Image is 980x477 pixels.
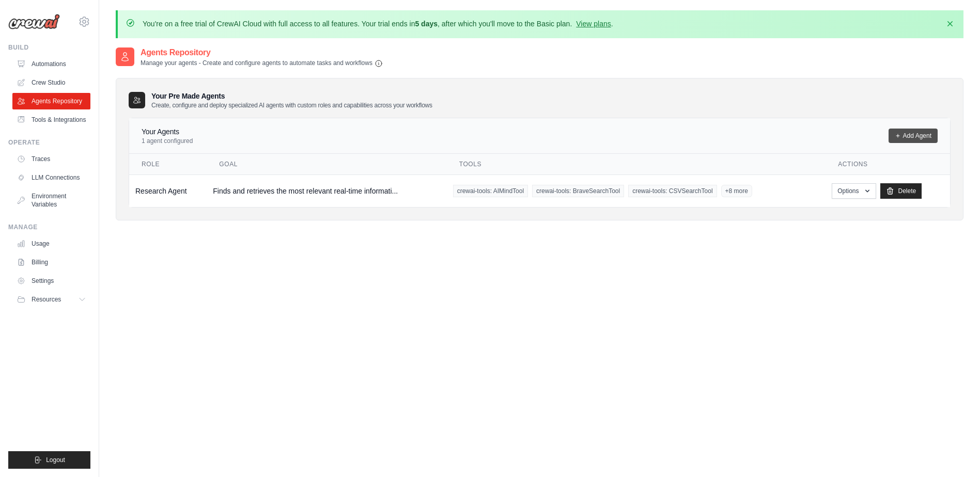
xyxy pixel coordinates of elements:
[12,56,90,72] a: Automations
[143,19,613,29] p: You're on a free trial of CrewAI Cloud with full access to all features. Your trial ends in , aft...
[532,185,624,197] span: crewai-tools: BraveSearchTool
[8,138,90,147] div: Operate
[721,185,752,197] span: +8 more
[207,174,446,207] td: Finds and retrieves the most relevant real-time informati...
[8,43,90,52] div: Build
[12,273,90,289] a: Settings
[8,223,90,231] div: Manage
[889,129,938,143] a: Add Agent
[142,137,193,145] p: 1 agent configured
[12,74,90,91] a: Crew Studio
[628,185,717,197] span: crewai-tools: CSVSearchTool
[32,295,61,304] span: Resources
[8,14,60,29] img: Logo
[832,183,876,199] button: Options
[142,126,193,137] h4: Your Agents
[207,154,446,175] th: Goal
[12,291,90,308] button: Resources
[129,174,207,207] td: Research Agent
[12,112,90,128] a: Tools & Integrations
[46,456,65,464] span: Logout
[12,188,90,213] a: Environment Variables
[8,451,90,469] button: Logout
[141,46,383,59] h2: Agents Repository
[447,154,826,175] th: Tools
[151,101,432,109] p: Create, configure and deploy specialized AI agents with custom roles and capabilities across your...
[151,91,432,109] h3: Your Pre Made Agents
[141,59,383,68] p: Manage your agents - Create and configure agents to automate tasks and workflows
[826,154,950,175] th: Actions
[415,20,438,28] strong: 5 days
[12,235,90,252] a: Usage
[576,20,611,28] a: View plans
[453,185,528,197] span: crewai-tools: AIMindTool
[12,93,90,109] a: Agents Repository
[129,154,207,175] th: Role
[12,169,90,186] a: LLM Connections
[12,151,90,167] a: Traces
[12,254,90,271] a: Billing
[880,183,922,199] a: Delete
